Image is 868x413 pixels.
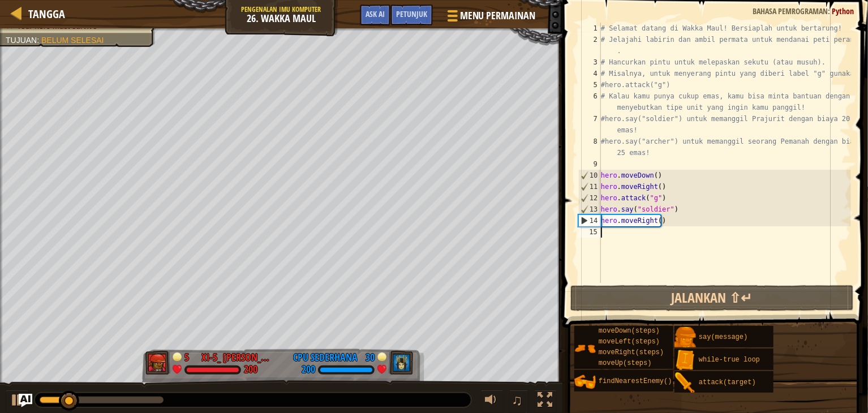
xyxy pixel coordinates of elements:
[366,8,385,19] span: Ask AI
[828,6,832,16] span: :
[753,6,828,16] span: Bahasa pemrograman
[512,392,523,408] span: ♫
[599,327,660,335] span: moveDown(steps)
[578,226,601,238] div: 15
[599,338,660,346] span: moveLeft(steps)
[396,8,427,19] span: Petunjuk
[578,23,601,34] div: 1
[41,36,104,45] span: Belum selesai
[578,34,601,57] div: 2
[570,285,854,311] button: Jalankan ⇧↵
[19,394,32,407] button: Ask AI
[6,390,28,413] button: Ctrl + P: Play
[599,377,672,385] span: findNearestEnemy()
[578,68,601,79] div: 4
[579,181,601,192] div: 11
[699,333,747,341] span: say(message)
[674,350,696,371] img: portrait.png
[579,192,601,204] div: 12
[481,390,504,413] button: Atur suara
[674,372,696,394] img: portrait.png
[389,351,414,375] img: thang_avatar_frame.png
[579,215,601,226] div: 14
[363,350,375,360] div: 30
[578,113,601,136] div: 7
[360,5,390,25] button: Ask AI
[599,359,652,367] span: moveUp(steps)
[574,338,596,359] img: portrait.png
[244,365,257,375] div: 200
[578,136,601,158] div: 8
[578,57,601,68] div: 3
[699,378,756,386] span: attack(target)
[579,204,601,215] div: 13
[439,5,543,31] button: Menu Permainan
[832,6,854,16] span: Python
[302,365,315,375] div: 200
[578,158,601,170] div: 9
[574,371,596,393] img: portrait.png
[699,356,760,364] span: while-true loop
[579,170,601,181] div: 10
[578,79,601,91] div: 5
[674,327,696,349] img: portrait.png
[23,6,65,21] a: Tangga
[37,36,41,45] span: :
[509,390,528,413] button: ♫
[184,350,196,360] div: 5
[599,349,664,356] span: moveRight(steps)
[145,351,170,375] img: thang_avatar_frame.png
[6,36,37,45] span: Tujuan
[293,350,358,365] div: CPU Sederhana
[460,8,536,23] span: Menu Permainan
[28,6,65,21] span: Tangga
[201,350,275,365] div: XI-5_ [PERSON_NAME]
[534,390,557,413] button: Alihkan layar penuh
[578,91,601,113] div: 6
